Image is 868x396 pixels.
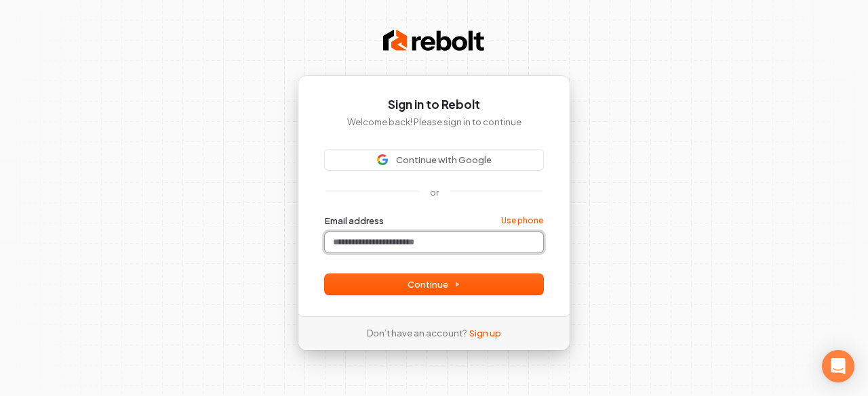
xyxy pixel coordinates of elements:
h1: Sign in to Rebolt [325,97,543,113]
p: or [430,186,439,198]
label: Email address [325,215,384,227]
span: Continue with Google [396,154,492,166]
span: Don’t have an account? [367,327,467,339]
img: Rebolt Logo [383,27,485,54]
button: Continue [325,274,543,294]
span: Continue [408,278,460,290]
p: Welcome back! Please sign in to continue [325,116,543,128]
a: Use phone [501,215,543,226]
button: Sign in with GoogleContinue with Google [325,150,543,170]
div: Open Intercom Messenger [822,350,854,382]
img: Sign in with Google [377,154,388,165]
a: Sign up [469,327,501,339]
